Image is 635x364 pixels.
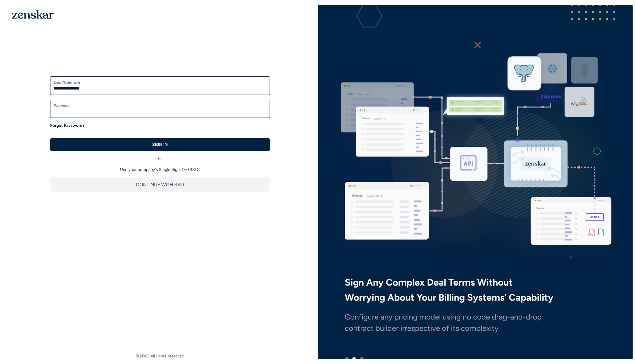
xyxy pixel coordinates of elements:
[54,80,266,85] label: Email/Username
[50,123,84,129] a: Forgot Password?
[152,142,168,148] p: SIGN IN
[2,353,318,359] footer: © 2023 All rights reserved
[12,10,54,19] img: 1OGAJ2xQqyY4LXKgY66KYq0eOWRCkrZdAb3gUhuVAqdWPZE9SRJmCz+oDMSn4zDLXe31Ii730ItAGKgCKgCCgCikA4Av8PJUP...
[50,138,270,151] button: SIGN IN
[54,103,266,108] label: Password
[50,167,270,173] p: Use your company's Single Sign-On (SSO)
[50,178,270,192] button: CONTINUE WITH SSO
[50,151,270,162] div: or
